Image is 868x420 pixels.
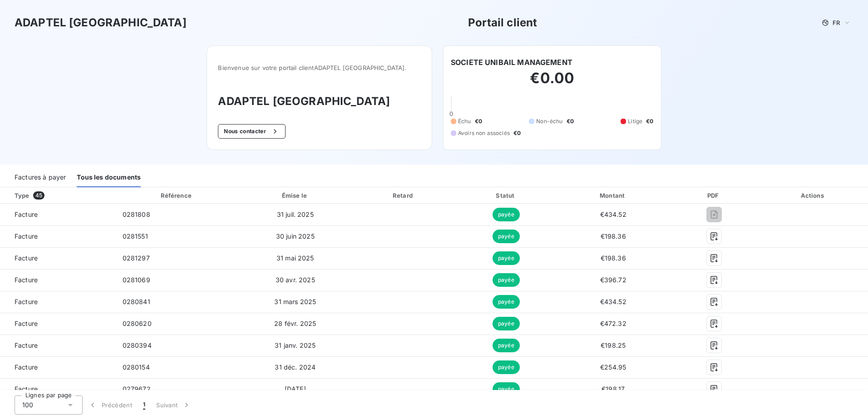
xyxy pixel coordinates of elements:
[567,117,574,125] span: €0
[493,295,520,309] span: payée
[600,298,626,305] span: €434.52
[123,210,150,218] span: 0281808
[241,191,350,200] div: Émise le
[451,69,654,96] h2: €0.00
[493,360,520,374] span: payée
[536,117,562,125] span: Non-échu
[7,363,108,372] span: Facture
[143,400,145,410] span: 1
[468,15,537,31] h3: Portail client
[558,191,668,200] div: Montant
[493,251,520,265] span: payée
[601,341,626,349] span: €198.25
[493,382,520,396] span: payée
[600,320,626,327] span: €472.32
[123,232,148,240] span: 0281551
[493,317,520,330] span: payée
[833,19,840,26] span: FR
[7,341,108,350] span: Facture
[601,232,626,240] span: €198.36
[493,273,520,287] span: payée
[354,191,454,200] div: Retard
[671,191,757,200] div: PDF
[760,191,866,200] div: Actions
[123,363,150,371] span: 0280154
[274,298,316,305] span: 31 mars 2025
[276,232,315,240] span: 30 juin 2025
[7,254,108,263] span: Facture
[475,117,482,125] span: €0
[83,395,138,415] button: Précédent
[493,230,520,243] span: payée
[9,191,113,200] div: Type
[493,208,520,221] span: payée
[218,124,285,139] button: Nous contacter
[285,385,306,393] span: [DATE]
[22,400,33,410] span: 100
[123,276,150,284] span: 0281069
[277,210,314,218] span: 31 juil. 2025
[7,232,108,241] span: Facture
[7,210,108,219] span: Facture
[449,110,453,117] span: 0
[276,254,314,262] span: 31 mai 2025
[276,276,315,284] span: 30 avr. 2025
[123,254,150,262] span: 0281297
[457,191,555,200] div: Statut
[601,254,626,262] span: €198.36
[77,168,141,187] div: Tous les documents
[458,117,471,125] span: Échu
[123,298,150,305] span: 0280841
[7,319,108,328] span: Facture
[123,320,152,327] span: 0280620
[602,385,625,393] span: €198.17
[274,320,316,327] span: 28 févr. 2025
[600,210,626,218] span: €434.52
[458,129,510,137] span: Avoirs non associés
[7,385,108,394] span: Facture
[218,93,421,110] h3: ADAPTEL [GEOGRAPHIC_DATA]
[15,168,66,187] div: Factures à payer
[600,363,626,371] span: €254.95
[7,297,108,306] span: Facture
[7,275,108,285] span: Facture
[123,341,152,349] span: 0280394
[646,117,653,125] span: €0
[513,129,521,137] span: €0
[123,385,151,393] span: 0279672
[493,339,520,352] span: payée
[161,192,192,199] div: Référence
[151,395,197,415] button: Suivant
[138,395,151,415] button: 1
[628,117,642,125] span: Litige
[15,15,187,31] h3: ADAPTEL [GEOGRAPHIC_DATA]
[275,341,316,349] span: 31 janv. 2025
[33,191,44,200] span: 45
[275,363,316,371] span: 31 déc. 2024
[218,64,421,71] span: Bienvenue sur votre portail client ADAPTEL [GEOGRAPHIC_DATA] .
[600,276,626,284] span: €396.72
[451,57,572,68] h6: SOCIETE UNIBAIL MANAGEMENT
